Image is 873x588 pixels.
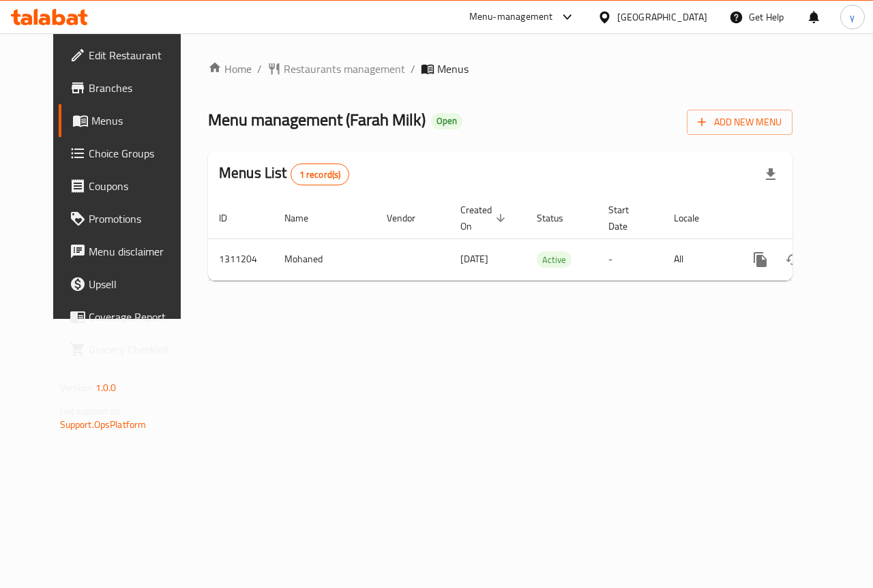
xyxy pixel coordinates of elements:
span: Menus [91,112,188,129]
span: 1.0.0 [95,379,117,397]
span: Coupons [89,178,188,194]
div: Export file [754,158,787,191]
span: Add New Menu [698,114,782,131]
span: Get support on: [60,402,123,420]
a: Menus [59,104,199,137]
span: Created On [460,202,509,234]
div: Menu-management [469,9,553,25]
span: Menu disclaimer [89,243,188,260]
span: Start Date [608,202,647,234]
span: Branches [89,80,188,96]
a: Branches [59,72,199,104]
span: Locale [674,210,717,226]
a: Home [208,61,252,77]
div: Open [431,113,462,129]
span: Grocery Checklist [89,341,188,358]
a: Restaurants management [267,61,405,77]
div: Active [537,251,572,268]
nav: breadcrumb [208,61,793,77]
a: Support.OpsPlatform [60,416,147,433]
td: All [663,238,733,280]
span: Promotions [89,211,188,227]
td: - [597,238,663,280]
span: [DATE] [460,250,488,268]
button: Add New Menu [687,110,793,135]
span: Menu management ( Farah Milk ) [208,104,426,135]
li: / [257,61,262,77]
a: Promotions [59,202,199,235]
button: more [744,243,777,276]
span: Open [431,115,462,127]
span: Menus [437,61,469,77]
span: Coverage Report [89,309,188,325]
a: Edit Restaurant [59,39,199,72]
td: Mohaned [273,238,376,280]
span: Upsell [89,276,188,292]
span: Name [284,210,326,226]
span: Status [537,210,581,226]
button: Change Status [777,243,810,276]
li: / [411,61,415,77]
span: Active [537,252,572,268]
span: Restaurants management [284,61,405,77]
a: Coverage Report [59,300,199,333]
a: Choice Groups [59,137,199,170]
div: Total records count [291,164,350,185]
a: Grocery Checklist [59,333,199,366]
h2: Menus List [219,163,349,185]
a: Upsell [59,268,199,300]
a: Coupons [59,170,199,202]
span: ID [219,210,245,226]
a: Menu disclaimer [59,235,199,268]
span: Version: [60,379,93,397]
span: Vendor [387,210,433,226]
span: Choice Groups [89,145,188,161]
div: [GEOGRAPHIC_DATA] [617,10,707,25]
td: 1311204 [208,238,273,280]
span: y [850,10,855,25]
span: Edit Restaurant [89,47,188,63]
span: 1 record(s) [291,168,349,181]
